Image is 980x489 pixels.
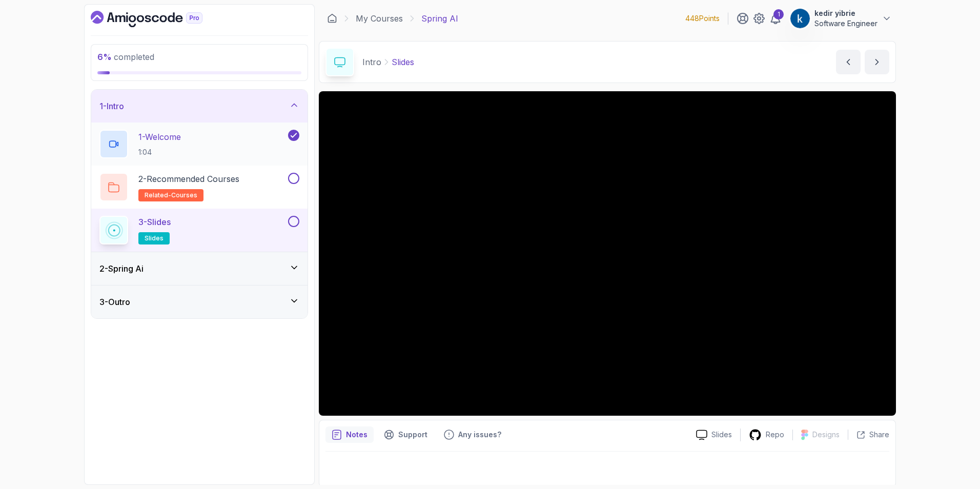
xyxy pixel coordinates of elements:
p: Any issues? [458,430,501,440]
span: slides [145,234,164,242]
img: user profile image [790,9,810,28]
span: related-courses [145,191,197,199]
p: 1 - Welcome [138,131,181,143]
button: next content [865,50,889,74]
button: Feedback button [438,426,507,443]
p: Spring AI [421,12,458,25]
p: Share [869,430,889,440]
div: 1 [773,9,784,19]
button: Share [848,430,889,440]
p: 448 Points [685,13,720,24]
p: Slides [711,430,732,440]
button: notes button [325,426,374,443]
p: Designs [812,430,840,440]
a: Slides [688,430,740,440]
p: 1:04 [138,147,181,157]
p: Software Engineer [814,18,877,29]
h3: 1 - Intro [99,100,124,112]
a: My Courses [356,12,403,25]
p: 2 - Recommended Courses [138,173,239,185]
p: Notes [346,430,367,440]
button: 2-Spring Ai [91,252,308,285]
button: 1-Intro [91,90,308,123]
button: 1-Welcome1:04 [99,130,299,158]
p: 3 - Slides [138,216,171,228]
p: Support [398,430,427,440]
button: user profile imagekedir yibrieSoftware Engineer [790,8,892,29]
button: 3-Outro [91,286,308,318]
button: 3-Slidesslides [99,216,299,244]
a: 1 [769,12,782,25]
a: Repo [741,429,792,441]
button: 2-Recommended Coursesrelated-courses [99,173,299,201]
p: Repo [766,430,784,440]
p: Intro [362,56,381,68]
p: Slides [392,56,414,68]
a: Dashboard [327,13,337,24]
button: previous content [836,50,861,74]
h3: 3 - Outro [99,296,130,308]
span: 6 % [97,52,112,62]
a: Dashboard [91,11,226,27]
p: kedir yibrie [814,8,877,18]
h3: 2 - Spring Ai [99,262,144,275]
button: Support button [378,426,434,443]
span: completed [97,52,154,62]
